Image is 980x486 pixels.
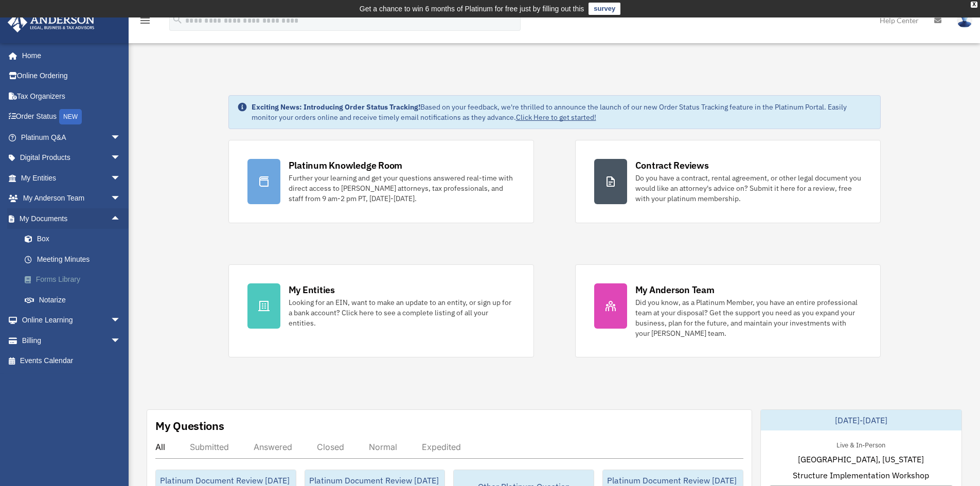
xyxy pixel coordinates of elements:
[635,297,862,338] div: Did you know, as a Platinum Member, you have an entire professional team at your disposal? Get th...
[575,264,881,357] a: My Anderson Team Did you know, as a Platinum Member, you have an entire professional team at your...
[14,229,136,249] a: Box
[635,159,709,172] div: Contract Reviews
[139,14,151,27] i: menu
[589,3,620,15] a: survey
[635,283,715,296] div: My Anderson Team
[228,140,534,223] a: Platinum Knowledge Room Further your learning and get your questions answered real-time with dire...
[798,453,924,465] span: [GEOGRAPHIC_DATA], [US_STATE]
[7,208,136,229] a: My Documentsarrow_drop_up
[289,159,403,172] div: Platinum Knowledge Room
[111,330,131,351] span: arrow_drop_down
[190,442,229,452] div: Submitted
[289,173,515,204] div: Further your learning and get your questions answered real-time with direct access to [PERSON_NAM...
[252,102,872,122] div: Based on your feedback, we're thrilled to announce the launch of our new Order Status Tracking fe...
[761,410,961,430] div: [DATE]-[DATE]
[172,14,183,25] i: search
[635,173,862,204] div: Do you have a contract, rental agreement, or other legal document you would like an attorney's ad...
[59,109,82,124] div: NEW
[111,168,131,189] span: arrow_drop_down
[155,418,224,434] div: My Questions
[7,168,136,188] a: My Entitiesarrow_drop_down
[252,102,420,112] strong: Exciting News: Introducing Order Status Tracking!
[139,18,151,27] a: menu
[7,148,136,168] a: Digital Productsarrow_drop_down
[7,45,131,66] a: Home
[155,442,165,452] div: All
[7,330,136,351] a: Billingarrow_drop_down
[971,2,977,8] div: close
[7,310,136,331] a: Online Learningarrow_drop_down
[111,188,131,209] span: arrow_drop_down
[14,269,136,290] a: Forms Library
[14,249,136,269] a: Meeting Minutes
[828,439,894,449] div: Live & In-Person
[7,86,136,106] a: Tax Organizers
[111,127,131,148] span: arrow_drop_down
[7,106,136,128] a: Order StatusNEW
[422,442,461,452] div: Expedited
[289,283,335,296] div: My Entities
[111,208,131,229] span: arrow_drop_up
[317,442,344,452] div: Closed
[369,442,397,452] div: Normal
[254,442,292,452] div: Answered
[7,351,136,371] a: Events Calendar
[7,66,136,86] a: Online Ordering
[575,140,881,223] a: Contract Reviews Do you have a contract, rental agreement, or other legal document you would like...
[5,12,98,32] img: Anderson Advisors Platinum Portal
[516,113,596,122] a: Click Here to get started!
[793,469,929,481] span: Structure Implementation Workshop
[7,188,136,209] a: My Anderson Teamarrow_drop_down
[289,297,515,328] div: Looking for an EIN, want to make an update to an entity, or sign up for a bank account? Click her...
[360,3,584,15] div: Get a chance to win 6 months of Platinum for free just by filling out this
[228,264,534,357] a: My Entities Looking for an EIN, want to make an update to an entity, or sign up for a bank accoun...
[111,148,131,169] span: arrow_drop_down
[957,13,972,28] img: User Pic
[14,290,136,310] a: Notarize
[111,310,131,331] span: arrow_drop_down
[7,127,136,148] a: Platinum Q&Aarrow_drop_down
